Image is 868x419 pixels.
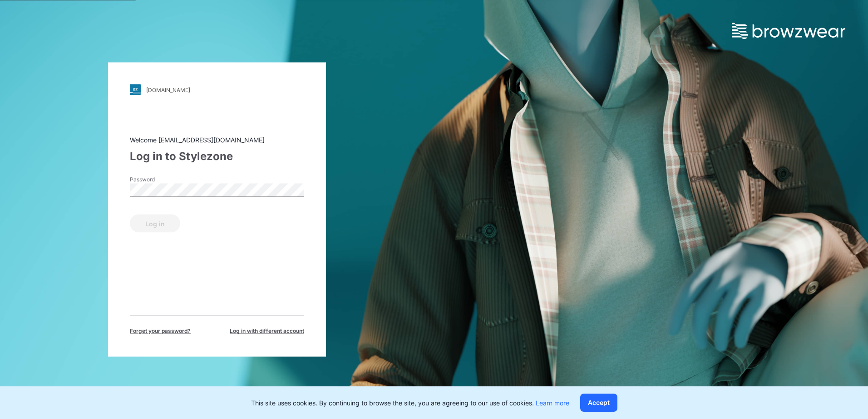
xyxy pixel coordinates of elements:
img: stylezone-logo.562084cfcfab977791bfbf7441f1a819.svg [130,84,141,95]
span: Log in with different account [230,327,304,335]
a: [DOMAIN_NAME] [130,84,304,95]
img: browzwear-logo.e42bd6dac1945053ebaf764b6aa21510.svg [732,23,845,39]
div: Welcome [EMAIL_ADDRESS][DOMAIN_NAME] [130,135,304,145]
div: Log in to Stylezone [130,148,304,165]
div: [DOMAIN_NAME] [146,86,190,93]
a: Learn more [536,399,569,407]
label: Password [130,175,193,184]
button: Accept [580,394,617,412]
span: Forget your password? [130,327,191,335]
p: This site uses cookies. By continuing to browse the site, you are agreeing to our use of cookies. [251,398,569,408]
